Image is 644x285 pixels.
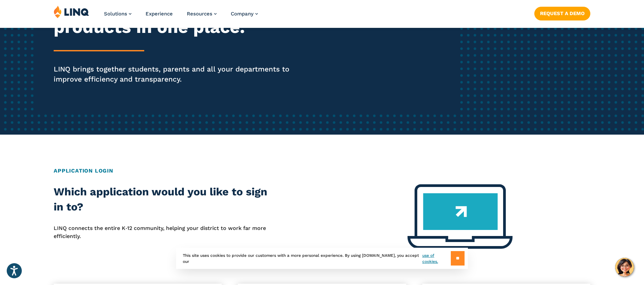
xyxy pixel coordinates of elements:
a: Request a Demo [534,7,590,20]
div: This site uses cookies to provide our customers with a more personal experience. By using [DOMAIN... [176,248,468,269]
span: Resources [187,11,212,17]
h2: Application Login [54,167,590,175]
a: use of cookies. [422,252,451,265]
a: Company [231,11,258,17]
span: Company [231,11,254,17]
img: LINQ | K‑12 Software [54,5,89,18]
button: Hello, have a question? Let’s chat. [615,258,634,277]
p: LINQ connects the entire K‑12 community, helping your district to work far more efficiently. [54,224,268,241]
a: Experience [146,11,173,17]
a: Resources [187,11,217,17]
nav: Primary Navigation [104,5,258,28]
a: Solutions [104,11,131,17]
p: LINQ brings together students, parents and all your departments to improve efficiency and transpa... [54,64,302,84]
span: Solutions [104,11,127,17]
nav: Button Navigation [534,5,590,20]
h2: Which application would you like to sign in to? [54,184,268,215]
